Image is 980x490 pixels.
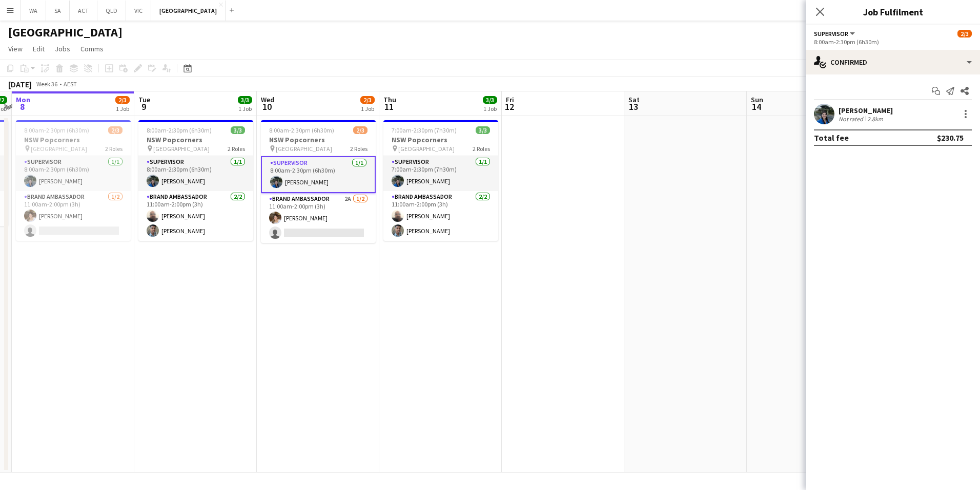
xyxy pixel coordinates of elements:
[751,95,763,104] span: Sun
[105,145,122,153] span: 2 Roles
[115,96,130,104] span: 2/3
[29,42,49,55] a: Edit
[138,191,253,241] app-card-role: Brand Ambassador2/211:00am-2:00pm (3h)[PERSON_NAME][PERSON_NAME]
[34,80,59,88] span: Week 36
[814,38,972,46] div: 8:00am-2:30pm (6h30m)
[238,105,252,112] div: 1 Job
[70,1,97,21] button: ACT
[749,101,763,112] span: 14
[261,135,376,144] h3: NSW Popcorners
[97,1,126,21] button: QLD
[116,105,129,112] div: 1 Job
[383,95,396,104] span: Thu
[51,42,74,55] a: Jobs
[238,96,252,104] span: 3/3
[31,145,87,153] span: [GEOGRAPHIC_DATA]
[806,5,980,18] h3: Job Fulfilment
[814,133,849,143] div: Total fee
[627,101,640,112] span: 13
[839,106,893,115] div: [PERSON_NAME]
[16,191,131,241] app-card-role: Brand Ambassador1/211:00am-2:00pm (3h)[PERSON_NAME]
[228,145,245,153] span: 2 Roles
[476,126,490,134] span: 3/3
[360,96,375,104] span: 2/3
[261,156,376,193] app-card-role: Supervisor1/18:00am-2:30pm (6h30m)[PERSON_NAME]
[8,79,32,89] div: [DATE]
[398,145,455,153] span: [GEOGRAPHIC_DATA]
[504,101,514,112] span: 12
[147,126,212,134] span: 8:00am-2:30pm (6h30m)
[138,120,253,241] app-job-card: 8:00am-2:30pm (6h30m)3/3NSW Popcorners [GEOGRAPHIC_DATA]2 RolesSupervisor1/18:00am-2:30pm (6h30m)...
[261,120,376,243] app-job-card: 8:00am-2:30pm (6h30m)2/3NSW Popcorners [GEOGRAPHIC_DATA]2 RolesSupervisor1/18:00am-2:30pm (6h30m)...
[8,25,122,40] h1: [GEOGRAPHIC_DATA]
[126,1,151,21] button: VIC
[24,126,89,134] span: 8:00am-2:30pm (6h30m)
[392,126,457,134] span: 7:00am-2:30pm (7h30m)
[361,105,374,112] div: 1 Job
[383,156,498,191] app-card-role: Supervisor1/17:00am-2:30pm (7h30m)[PERSON_NAME]
[383,191,498,241] app-card-role: Brand Ambassador2/211:00am-2:00pm (3h)[PERSON_NAME][PERSON_NAME]
[153,145,210,153] span: [GEOGRAPHIC_DATA]
[16,95,30,104] span: Mon
[76,42,108,55] a: Comms
[46,1,70,21] button: SA
[937,133,964,143] div: $230.75
[814,30,848,37] span: Supervisor
[628,95,640,104] span: Sat
[21,1,46,21] button: WA
[383,120,498,241] app-job-card: 7:00am-2:30pm (7h30m)3/3NSW Popcorners [GEOGRAPHIC_DATA]2 RolesSupervisor1/17:00am-2:30pm (7h30m)...
[957,30,972,37] span: 2/3
[137,101,150,112] span: 9
[473,145,490,153] span: 2 Roles
[506,95,514,104] span: Fri
[16,135,131,144] h3: NSW Popcorners
[138,135,253,144] h3: NSW Popcorners
[80,44,104,53] span: Comms
[865,115,885,123] div: 2.8km
[382,101,396,112] span: 11
[483,105,497,112] div: 1 Job
[276,145,332,153] span: [GEOGRAPHIC_DATA]
[55,44,70,53] span: Jobs
[151,1,226,21] button: [GEOGRAPHIC_DATA]
[8,44,23,53] span: View
[483,96,497,104] span: 3/3
[383,135,498,144] h3: NSW Popcorners
[261,193,376,243] app-card-role: Brand Ambassador2A1/211:00am-2:00pm (3h)[PERSON_NAME]
[814,30,856,37] button: Supervisor
[33,44,45,53] span: Edit
[231,126,245,134] span: 3/3
[16,156,131,191] app-card-role: Supervisor1/18:00am-2:30pm (6h30m)[PERSON_NAME]
[259,101,274,112] span: 10
[350,145,367,153] span: 2 Roles
[108,126,122,134] span: 2/3
[138,156,253,191] app-card-role: Supervisor1/18:00am-2:30pm (6h30m)[PERSON_NAME]
[353,126,367,134] span: 2/3
[16,120,131,241] app-job-card: 8:00am-2:30pm (6h30m)2/3NSW Popcorners [GEOGRAPHIC_DATA]2 RolesSupervisor1/18:00am-2:30pm (6h30m)...
[269,126,334,134] span: 8:00am-2:30pm (6h30m)
[839,115,865,123] div: Not rated
[806,50,980,74] div: Confirmed
[14,101,30,112] span: 8
[64,80,77,88] div: AEST
[4,42,27,55] a: View
[138,95,150,104] span: Tue
[261,95,274,104] span: Wed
